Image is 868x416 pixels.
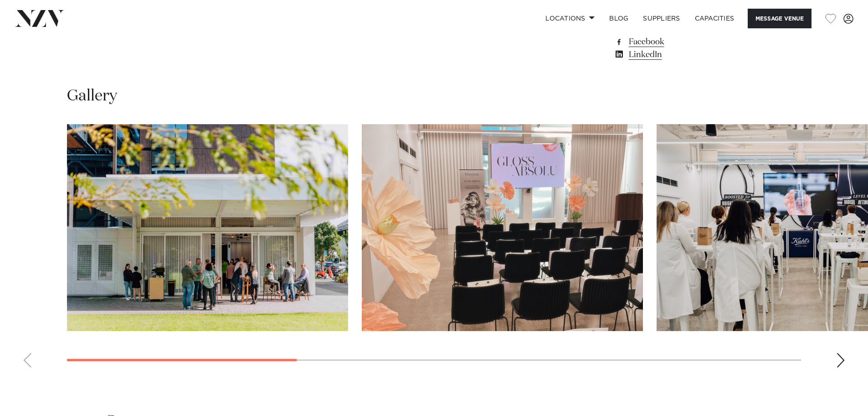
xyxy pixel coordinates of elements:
[15,10,64,26] img: nzv-logo.png
[362,124,643,331] swiper-slide: 2 / 8
[688,9,742,28] a: Capacities
[636,9,687,28] a: SUPPLIERS
[538,9,602,28] a: Locations
[67,86,117,106] h2: Gallery
[67,124,348,331] swiper-slide: 1 / 8
[614,48,762,61] a: LinkedIn
[748,9,812,28] button: Message Venue
[602,9,636,28] a: BLOG
[614,36,762,48] a: Facebook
